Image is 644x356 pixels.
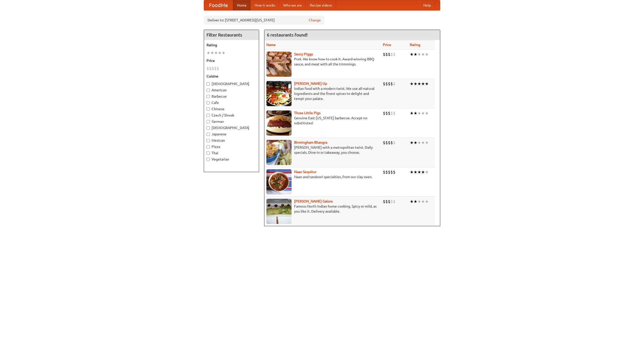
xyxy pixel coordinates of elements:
[207,89,210,92] input: American
[390,52,393,57] li: $
[410,52,414,57] li: ★
[266,174,379,179] p: Naan and tandoori specialties, from our clay oven.
[309,18,321,23] a: Change
[425,140,429,145] li: ★
[207,82,210,86] input: [DEMOGRAPHIC_DATA]
[294,82,327,86] a: [PERSON_NAME] Up
[425,81,429,87] li: ★
[414,140,417,145] li: ★
[204,30,259,40] h4: Filter Restaurants
[207,88,256,93] label: American
[385,199,388,204] li: $
[410,140,414,145] li: ★
[417,140,421,145] li: ★
[266,52,292,77] img: saucy.jpg
[266,140,292,165] img: bhangra.jpg
[417,199,421,204] li: ★
[294,199,333,203] a: [PERSON_NAME] Galore
[388,140,390,145] li: $
[414,81,417,87] li: ★
[306,0,336,10] a: Recipe videos
[294,111,320,115] b: Three Little Pigs
[207,119,256,124] label: German
[207,66,209,71] li: $
[266,81,292,106] img: curryup.jpg
[214,50,218,56] li: ★
[393,169,395,175] li: $
[385,110,388,116] li: $
[209,66,212,71] li: $
[410,110,414,116] li: ★
[266,145,379,155] p: [PERSON_NAME] with a metropolitan twist. Daily specials. Dine-in or takeaway, you choose.
[233,0,251,10] a: Home
[385,81,388,87] li: $
[207,139,210,142] input: Mexican
[417,110,421,116] li: ★
[390,199,393,204] li: $
[212,66,214,71] li: $
[294,170,316,174] a: Naan Sequitur
[410,81,414,87] li: ★
[421,140,425,145] li: ★
[421,81,425,87] li: ★
[218,50,222,56] li: ★
[417,52,421,57] li: ★
[388,81,390,87] li: $
[207,144,256,149] label: Pizza
[294,140,327,144] a: Birmingham Bhangra
[414,52,417,57] li: ★
[207,133,210,136] input: Japanese
[414,110,417,116] li: ★
[267,32,308,37] ng-pluralize: 6 restaurants found!
[385,169,388,175] li: $
[393,52,395,57] li: $
[425,52,429,57] li: ★
[207,126,210,130] input: [DEMOGRAPHIC_DATA]
[207,158,210,161] input: Vegetarian
[207,150,256,155] label: Thai
[207,81,256,86] label: [DEMOGRAPHIC_DATA]
[207,50,210,56] li: ★
[414,199,417,204] li: ★
[207,114,210,117] input: Czech / Slovak
[251,0,279,10] a: How it works
[417,169,421,175] li: ★
[414,169,417,175] li: ★
[266,115,379,126] p: Genuine East [US_STATE] barbecue. Accept no substitutes!
[393,81,395,87] li: $
[388,52,390,57] li: $
[207,106,256,111] label: Chinese
[425,169,429,175] li: ★
[410,43,420,47] a: Rating
[385,52,388,57] li: $
[383,199,385,204] li: $
[266,110,292,136] img: littlepigs.jpg
[390,81,393,87] li: $
[204,0,233,10] a: FoodMe
[393,110,395,116] li: $
[388,199,390,204] li: $
[421,169,425,175] li: ★
[421,199,425,204] li: ★
[385,140,388,145] li: $
[207,157,256,162] label: Vegetarian
[383,110,385,116] li: $
[207,95,210,98] input: Barbecue
[383,140,385,145] li: $
[266,204,379,214] p: Famous North Indian home cooking. Spicy or mild, as you like it. Delivery available.
[417,81,421,87] li: ★
[421,110,425,116] li: ★
[393,199,395,204] li: $
[390,110,393,116] li: $
[383,169,385,175] li: $
[207,74,256,79] h5: Cuisine
[410,199,414,204] li: ★
[207,113,256,118] label: Czech / Slovak
[425,199,429,204] li: ★
[222,50,225,56] li: ★
[410,169,414,175] li: ★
